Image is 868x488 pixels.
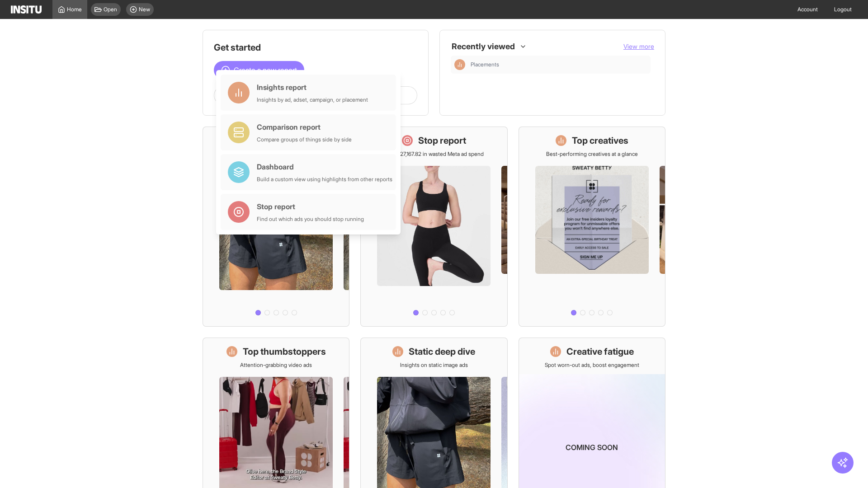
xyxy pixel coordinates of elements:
div: Comparison report [257,122,352,132]
button: Create a new report [214,61,304,79]
div: Insights by ad, adset, campaign, or placement [257,96,368,103]
span: Home [67,6,82,13]
h1: Get started [214,41,417,54]
span: View more [623,42,654,50]
img: Logo [11,5,42,14]
span: New [139,6,150,13]
span: Create a new report [234,65,297,75]
div: Build a custom view using highlights from other reports [257,176,392,183]
a: Top creativesBest-performing creatives at a glance [519,127,665,327]
p: Save £27,167.82 in wasted Meta ad spend [384,150,484,158]
span: Open [104,6,117,13]
div: Stop report [257,201,364,212]
button: View more [623,42,654,51]
p: Attention-grabbing video ads [240,361,312,369]
span: Placements [471,61,647,68]
div: Dashboard [257,161,392,172]
h1: Stop report [418,134,466,147]
h1: Top creatives [572,134,628,147]
span: Placements [471,61,499,68]
h1: Static deep dive [409,345,475,358]
p: Insights on static image ads [400,361,468,369]
div: Insights report [257,82,368,93]
a: What's live nowSee all active ads instantly [203,127,349,327]
div: Insights [454,59,465,70]
div: Find out which ads you should stop running [257,216,364,223]
h1: Top thumbstoppers [243,345,326,358]
a: Stop reportSave £27,167.82 in wasted Meta ad spend [360,127,507,327]
div: Compare groups of things side by side [257,136,352,143]
p: Best-performing creatives at a glance [546,150,638,158]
